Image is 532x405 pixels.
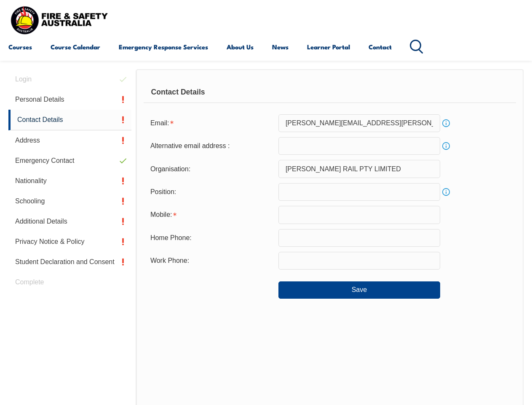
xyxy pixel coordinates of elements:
button: Save [278,281,440,298]
a: Courses [8,37,32,57]
div: Alternative email address : [144,138,278,154]
a: About Us [227,37,254,57]
div: Position: [144,184,278,200]
a: Schooling [8,191,131,211]
a: Emergency Contact [8,151,131,171]
a: Learner Portal [307,37,350,57]
a: Emergency Response Services [119,37,208,57]
a: Info [440,140,452,152]
a: Course Calendar [51,37,100,57]
a: News [272,37,289,57]
div: Email is required. [144,115,278,131]
div: Contact Details [144,82,516,103]
div: Home Phone: [144,230,278,246]
input: Mobile numbers must be numeric, 10 characters and contain no spaces. [278,206,440,224]
div: Work Phone: [144,253,278,269]
a: Additional Details [8,211,131,232]
a: Nationality [8,171,131,191]
a: Contact Details [8,110,131,130]
a: Contact [369,37,392,57]
input: Phone numbers must be numeric, 10 characters and contain no spaces. [278,252,440,270]
a: Address [8,130,131,151]
input: Phone numbers must be numeric, 10 characters and contain no spaces. [278,229,440,247]
a: Student Declaration and Consent [8,252,131,272]
div: Mobile is required. [144,207,278,223]
div: Organisation: [144,161,278,177]
a: Info [440,186,452,198]
a: Personal Details [8,89,131,110]
a: Info [440,117,452,129]
a: Privacy Notice & Policy [8,232,131,252]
